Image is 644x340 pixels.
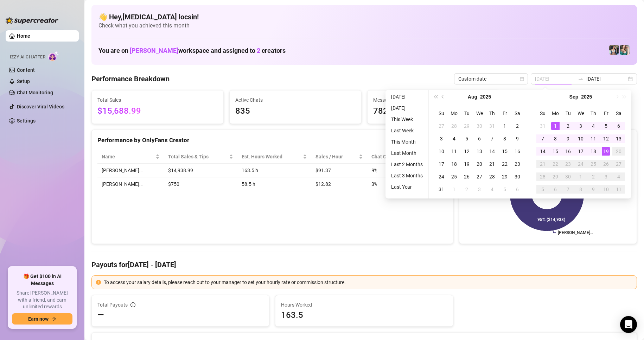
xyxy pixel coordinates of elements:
span: calendar [520,77,524,81]
a: Home [17,33,30,39]
th: Chat Conversion [367,150,447,164]
td: 2025-09-25 [587,158,600,170]
td: 2025-08-14 [486,145,498,158]
th: Su [536,107,549,120]
span: arrow-right [51,316,56,321]
th: Name [97,150,164,164]
div: 28 [538,172,547,181]
td: 2025-10-07 [562,183,574,196]
div: 26 [463,172,471,181]
td: 2025-09-22 [549,158,562,170]
div: 8 [551,134,560,143]
div: 26 [602,160,610,168]
div: 10 [576,134,585,143]
div: 19 [463,160,471,168]
span: swap-right [578,76,584,82]
td: 2025-10-09 [587,183,600,196]
div: 27 [614,160,623,168]
div: 13 [614,134,623,143]
li: Last Month [388,149,426,157]
li: [DATE] [388,93,426,101]
img: AI Chatter [48,51,59,61]
td: 2025-09-17 [574,145,587,158]
div: 5 [500,185,509,194]
div: 8 [576,185,585,194]
div: 14 [538,147,547,156]
div: 23 [513,160,522,168]
td: 2025-09-01 [549,120,562,132]
td: 2025-09-02 [460,183,473,196]
h4: 👋 Hey, [MEDICAL_DATA] locsin ! [98,12,630,22]
td: 2025-09-03 [574,120,587,132]
div: 28 [488,172,496,181]
th: Mo [448,107,460,120]
th: Tu [562,107,574,120]
td: [PERSON_NAME]… [97,164,164,177]
td: 2025-08-20 [473,158,486,170]
th: Fr [498,107,511,120]
div: 23 [564,160,572,168]
td: 2025-10-02 [587,170,600,183]
div: 17 [576,147,585,156]
td: 2025-08-29 [498,170,511,183]
div: 6 [513,185,522,194]
div: 30 [564,172,572,181]
div: 30 [513,172,522,181]
div: 20 [614,147,623,156]
span: to [578,76,584,82]
div: 21 [538,160,547,168]
a: Settings [17,118,36,124]
td: 2025-09-27 [612,158,625,170]
td: 2025-09-15 [549,145,562,158]
td: 2025-08-02 [511,120,524,132]
span: Messages Sent [373,96,493,104]
td: 2025-09-26 [600,158,612,170]
button: Previous month (PageUp) [439,90,447,104]
th: Sa [511,107,524,120]
th: Sales / Hour [311,150,367,164]
td: 2025-09-06 [511,183,524,196]
td: 2025-08-23 [511,158,524,170]
th: We [574,107,587,120]
span: Total Sales [97,96,218,104]
div: 10 [602,185,610,194]
span: Total Payouts [97,301,128,309]
td: 2025-09-01 [448,183,460,196]
a: Chat Monitoring [17,90,53,95]
div: 6 [614,122,623,130]
span: — [97,309,104,321]
td: 2025-08-09 [511,132,524,145]
div: 1 [576,172,585,181]
div: 4 [450,134,458,143]
div: 8 [500,134,509,143]
td: 2025-10-03 [600,170,612,183]
td: $91.37 [311,164,367,177]
button: Choose a month [468,90,477,104]
div: 3 [576,122,585,130]
span: Earn now [28,316,49,322]
div: 15 [500,147,509,156]
a: Content [17,67,35,73]
td: 2025-09-19 [600,145,612,158]
span: Share [PERSON_NAME] with a friend, and earn unlimited rewards [12,290,72,310]
td: 2025-09-09 [562,132,574,145]
td: $750 [164,177,237,191]
div: 7 [538,134,547,143]
div: 2 [513,122,522,130]
div: 9 [564,134,572,143]
td: 2025-09-18 [587,145,600,158]
td: 2025-08-19 [460,158,473,170]
td: 2025-07-29 [460,120,473,132]
td: 2025-08-06 [473,132,486,145]
div: 28 [450,122,458,130]
img: Katy [609,45,619,55]
td: 2025-08-21 [486,158,498,170]
div: 16 [564,147,572,156]
span: [PERSON_NAME] [130,47,178,54]
div: Performance by OnlyFans Creator [97,136,447,145]
td: 2025-08-12 [460,145,473,158]
th: Su [435,107,448,120]
td: 2025-09-08 [549,132,562,145]
input: Start date [535,75,575,83]
td: 2025-09-14 [536,145,549,158]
